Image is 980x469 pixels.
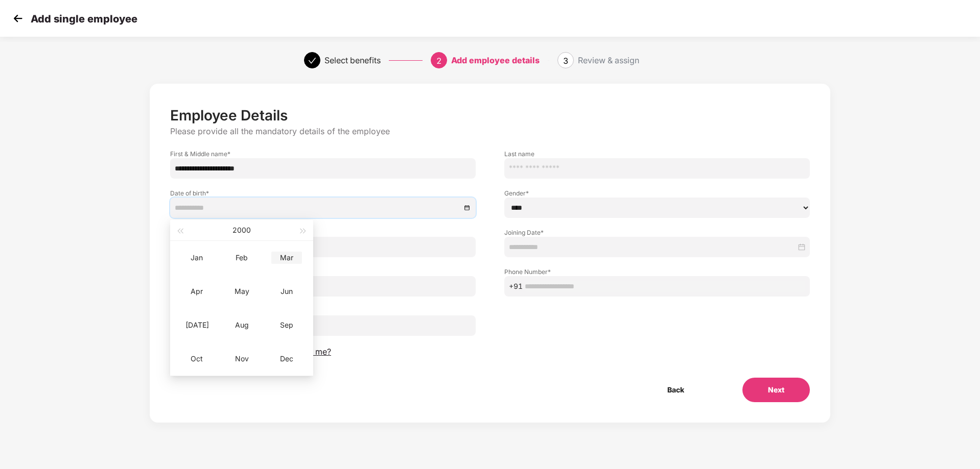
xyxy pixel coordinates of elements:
[504,189,810,198] label: Gender
[578,52,639,68] div: Review & assign
[170,267,476,276] label: Email ID
[170,107,810,124] p: Employee Details
[642,378,710,402] button: Back
[10,11,26,26] img: svg+xml;base64,PHN2ZyB4bWxucz0iaHR0cDovL3d3dy53My5vcmcvMjAwMC9zdmciIHdpZHRoPSIzMCIgaGVpZ2h0PSIzMC...
[226,252,257,264] div: Feb
[181,252,212,264] div: Jan
[219,241,264,275] td: 2000-02
[174,308,219,342] td: 2000-07
[170,228,476,237] label: Employee ID
[271,353,302,365] div: Dec
[226,353,257,365] div: Nov
[170,307,476,315] label: Sum assured For GPA
[264,241,309,275] td: 2000-03
[226,319,257,331] div: Aug
[219,308,264,342] td: 2000-08
[504,228,810,237] label: Joining Date
[170,126,810,137] p: Please provide all the mandatory details of the employee
[563,56,568,66] span: 3
[504,267,810,276] label: Phone Number
[219,342,264,376] td: 2000-11
[308,57,316,65] span: check
[170,189,476,198] label: Date of birth
[181,319,212,331] div: [DATE]
[219,275,264,308] td: 2000-05
[174,342,219,376] td: 2000-10
[451,52,540,68] div: Add employee details
[181,285,212,298] div: Apr
[226,285,257,298] div: May
[271,319,302,331] div: Sep
[174,241,219,275] td: 2000-01
[742,378,810,402] button: Next
[264,275,309,308] td: 2000-06
[181,353,212,365] div: Oct
[264,342,309,376] td: 2000-12
[324,52,381,68] div: Select benefits
[31,13,137,25] p: Add single employee
[509,281,523,292] span: +91
[264,308,309,342] td: 2000-09
[271,285,302,298] div: Jun
[232,220,251,240] button: 2000
[174,275,219,308] td: 2000-04
[170,150,476,158] label: First & Middle name
[504,150,810,158] label: Last name
[271,252,302,264] div: Mar
[436,56,441,66] span: 2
